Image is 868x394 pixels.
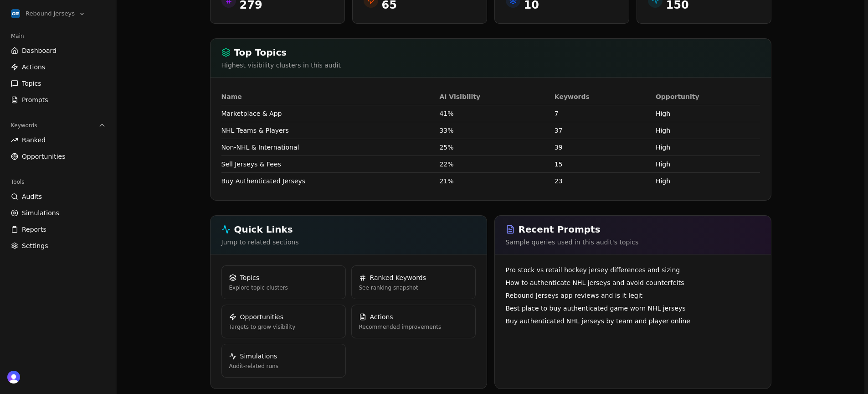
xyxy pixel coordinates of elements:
a: OpportunitiesTargets to grow visibility [221,305,346,338]
span: Rebound Jerseys [26,10,75,18]
div: Simulations [229,352,338,361]
a: Dashboard [7,43,109,58]
a: SimulationsAudit-related runs [221,344,346,378]
p: Audit-related runs [229,363,338,370]
a: Buy Authenticated Jerseys [221,177,306,185]
a: Audits [7,189,109,204]
td: 23 [555,173,656,190]
a: Prompts [7,93,109,107]
td: high [656,105,760,122]
p: Explore topic clusters [229,284,338,291]
span: Ranked [22,135,46,145]
button: Open organization switcher [7,7,89,20]
h2: Recent Prompts [506,223,760,236]
a: Simulations [7,206,109,220]
span: Simulations [22,208,59,218]
a: Ranked [7,133,109,147]
img: Rebound Jerseys [11,9,20,18]
li: Buy authenticated NHL jerseys by team and player online [506,316,760,326]
span: Audits [22,192,42,201]
a: Reports [7,222,109,237]
td: 39 [555,139,656,156]
td: high [656,173,760,190]
a: Topics [7,76,109,91]
li: Pro stock vs retail hockey jersey differences and sizing [506,265,760,275]
a: Settings [7,238,109,253]
td: 33 % [439,122,554,139]
th: Keywords [555,88,656,105]
td: 21 % [439,173,554,190]
td: 22 % [439,156,554,173]
a: NHL Teams & Players [221,127,289,134]
a: Actions [7,60,109,74]
div: Tools [7,175,109,189]
button: Open user button [7,371,20,384]
span: Opportunities [22,152,66,161]
img: 's logo [7,371,20,384]
p: Jump to related sections [221,238,476,247]
p: Highest visibility clusters in this audit [221,61,760,70]
a: Sell Jerseys & Fees [221,161,281,168]
li: Best place to buy authenticated game worn NHL jerseys [506,304,760,313]
p: See ranking snapshot [359,284,468,291]
li: Rebound Jerseys app reviews and is it legit [506,291,760,300]
td: high [656,139,760,156]
a: Ranked KeywordsSee ranking snapshot [351,265,476,299]
div: Actions [359,312,468,321]
li: How to authenticate NHL jerseys and avoid counterfeits [506,278,760,287]
span: Dashboard [22,46,56,55]
span: Topics [22,79,41,88]
td: high [656,156,760,173]
a: ActionsRecommended improvements [351,305,476,338]
button: Keywords [7,118,109,133]
span: Settings [22,241,48,250]
a: Opportunities [7,149,109,164]
div: Main [7,29,109,43]
td: high [656,122,760,139]
h2: Top Topics [221,46,760,59]
span: Actions [22,62,45,72]
span: Reports [22,225,46,234]
p: Sample queries used in this audit's topics [506,238,760,247]
a: Marketplace & App [221,110,282,117]
p: Recommended improvements [359,323,468,331]
th: Name [221,88,440,105]
a: Non‑NHL & International [221,144,299,151]
p: Targets to grow visibility [229,323,338,331]
td: 37 [555,122,656,139]
div: Topics [229,273,338,282]
td: 25 % [439,139,554,156]
th: Opportunity [656,88,760,105]
span: Prompts [22,95,48,104]
td: 7 [555,105,656,122]
div: Ranked Keywords [359,273,468,282]
td: 41 % [439,105,554,122]
th: AI Visibility [439,88,554,105]
div: Opportunities [229,312,338,321]
a: TopicsExplore topic clusters [221,265,346,299]
td: 15 [555,156,656,173]
h2: Quick Links [221,223,476,236]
